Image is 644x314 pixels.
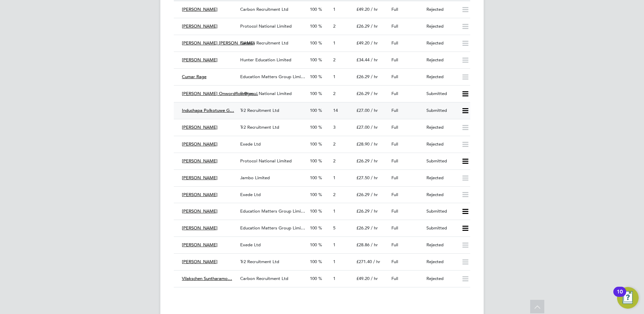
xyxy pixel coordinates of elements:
[424,55,459,66] div: Rejected
[356,91,369,96] span: £26.29
[371,57,378,63] span: / hr
[371,276,378,281] span: / hr
[333,6,335,12] span: 1
[310,158,317,164] span: 100
[617,292,623,301] div: 10
[182,259,218,264] span: [PERSON_NAME]
[310,91,317,96] span: 100
[356,158,369,164] span: £26.29
[424,38,459,49] div: Rejected
[391,192,398,197] span: Full
[391,208,398,214] span: Full
[424,122,459,133] div: Rejected
[240,74,305,80] span: Education Matters Group Limi…
[371,6,378,12] span: / hr
[371,40,378,46] span: / hr
[310,107,317,113] span: 100
[333,91,335,96] span: 2
[371,74,378,80] span: / hr
[240,175,270,181] span: Jambo Limited
[182,175,218,181] span: [PERSON_NAME]
[356,124,369,130] span: £27.00
[240,124,279,130] span: Tr2 Recruitment Ltd
[333,23,335,29] span: 2
[371,141,378,147] span: / hr
[371,225,378,231] span: / hr
[182,74,206,80] span: Cumar Rage
[391,175,398,181] span: Full
[424,105,459,116] div: Submitted
[391,259,398,264] span: Full
[182,57,218,63] span: [PERSON_NAME]
[391,74,398,80] span: Full
[240,259,279,264] span: Tr2 Recruitment Ltd
[424,4,459,15] div: Rejected
[373,259,380,264] span: / hr
[356,40,369,46] span: £49.20
[356,276,369,281] span: £49.20
[371,107,378,113] span: / hr
[182,208,218,214] span: [PERSON_NAME]
[182,40,255,46] span: [PERSON_NAME] [PERSON_NAME]
[391,91,398,96] span: Full
[424,189,459,200] div: Rejected
[356,208,369,214] span: £26.29
[371,91,378,96] span: / hr
[391,40,398,46] span: Full
[240,208,305,214] span: Education Matters Group Limi…
[424,256,459,268] div: Rejected
[310,23,317,29] span: 100
[333,57,335,63] span: 2
[424,71,459,83] div: Rejected
[371,124,378,130] span: / hr
[371,242,378,248] span: / hr
[182,23,218,29] span: [PERSON_NAME]
[240,225,305,231] span: Education Matters Group Limi…
[391,6,398,12] span: Full
[333,141,335,147] span: 2
[356,141,369,147] span: £28.90
[333,124,335,130] span: 3
[356,192,369,197] span: £26.29
[240,158,292,164] span: Protocol National Limited
[310,276,317,281] span: 100
[310,242,317,248] span: 100
[333,259,335,264] span: 1
[333,175,335,181] span: 1
[310,57,317,63] span: 100
[356,74,369,80] span: £26.29
[391,225,398,231] span: Full
[356,242,369,248] span: £28.86
[424,21,459,32] div: Rejected
[240,40,288,46] span: Carbon Recruitment Ltd
[240,57,291,63] span: Hunter Education Limited
[391,141,398,147] span: Full
[333,158,335,164] span: 2
[310,74,317,80] span: 100
[391,57,398,63] span: Full
[182,6,218,12] span: [PERSON_NAME]
[240,276,288,281] span: Carbon Recruitment Ltd
[310,225,317,231] span: 100
[391,158,398,164] span: Full
[240,91,292,96] span: Protocol National Limited
[240,6,288,12] span: Carbon Recruitment Ltd
[333,242,335,248] span: 1
[182,158,218,164] span: [PERSON_NAME]
[424,172,459,184] div: Rejected
[310,141,317,147] span: 100
[356,107,369,113] span: £27.00
[356,225,369,231] span: £26.29
[182,192,218,197] span: [PERSON_NAME]
[182,141,218,147] span: [PERSON_NAME]
[391,242,398,248] span: Full
[240,23,292,29] span: Protocol National Limited
[424,139,459,150] div: Rejected
[371,158,378,164] span: / hr
[182,242,218,248] span: [PERSON_NAME]
[333,107,338,113] span: 14
[356,6,369,12] span: £49.20
[617,287,639,309] button: Open Resource Center, 10 new notifications
[182,276,232,281] span: Vilakschen Suntharamo…
[371,23,378,29] span: / hr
